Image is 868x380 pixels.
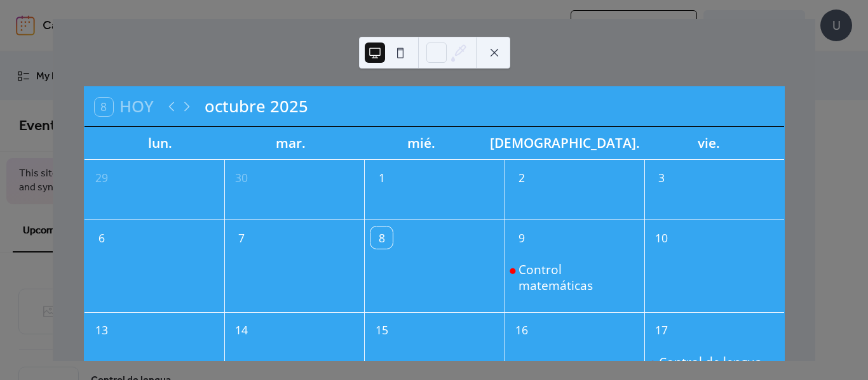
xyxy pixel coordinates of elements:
[226,127,356,159] div: mar.
[370,319,393,341] div: 15
[650,167,672,189] div: 3
[370,167,393,189] div: 1
[510,167,532,189] div: 2
[231,167,253,189] div: 30
[519,262,639,294] div: Control matemáticas
[643,127,774,159] div: vie.
[650,226,672,249] div: 10
[205,95,308,119] div: octubre 2025
[231,319,253,341] div: 14
[650,319,672,341] div: 17
[505,262,644,294] div: Control matemáticas
[231,226,253,249] div: 7
[370,226,393,249] div: 8
[487,127,643,159] div: [DEMOGRAPHIC_DATA].
[644,355,784,371] div: Control de lengua
[91,167,113,189] div: 29
[95,127,226,159] div: lun.
[356,127,487,159] div: mié.
[91,226,113,249] div: 6
[659,355,762,370] div: Control de lengua
[510,319,532,341] div: 16
[510,226,532,249] div: 9
[91,319,113,341] div: 13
